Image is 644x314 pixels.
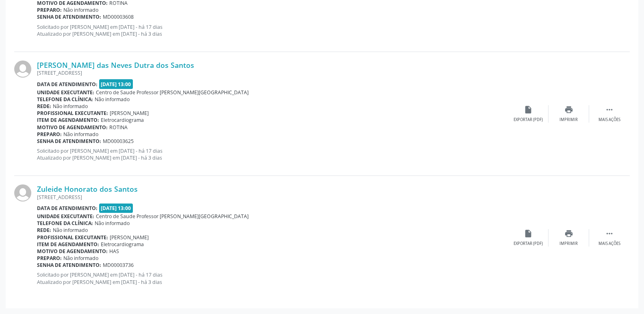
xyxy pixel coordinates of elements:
span: Não informado [63,255,98,262]
span: [PERSON_NAME] [110,234,149,241]
b: Profissional executante: [37,234,108,241]
b: Profissional executante: [37,110,108,117]
div: [STREET_ADDRESS] [37,69,508,76]
b: Item de agendamento: [37,241,99,248]
b: Data de atendimento: [37,205,98,212]
b: Preparo: [37,255,62,262]
b: Senha de atendimento: [37,262,101,269]
b: Preparo: [37,131,62,138]
span: Não informado [63,6,98,13]
span: Não informado [63,131,98,138]
b: Rede: [37,103,51,110]
i: print [564,229,573,238]
i: insert_drive_file [524,105,533,114]
span: HAS [109,248,119,255]
b: Motivo de agendamento: [37,248,108,255]
i: insert_drive_file [524,229,533,238]
img: img [14,184,31,201]
b: Telefone da clínica: [37,220,93,227]
span: [DATE] 13:00 [99,204,133,213]
p: Solicitado por [PERSON_NAME] em [DATE] - há 17 dias Atualizado por [PERSON_NAME] em [DATE] - há 3... [37,147,508,161]
div: Imprimir [559,117,578,123]
span: MD00003625 [103,138,134,145]
b: Telefone da clínica: [37,96,93,103]
b: Rede: [37,227,51,234]
div: Mais ações [598,241,620,247]
img: img [14,61,31,78]
div: Exportar (PDF) [514,117,543,123]
b: Motivo de agendamento: [37,124,108,131]
div: Mais ações [598,117,620,123]
b: Data de atendimento: [37,81,98,88]
i: print [564,105,573,114]
div: Imprimir [559,241,578,247]
span: Não informado [53,227,88,234]
a: [PERSON_NAME] das Neves Dutra dos Santos [37,61,194,69]
a: Zuleide Honorato dos Santos [37,184,138,193]
span: Não informado [53,103,88,110]
span: Eletrocardiograma [101,241,144,248]
b: Unidade executante: [37,89,94,96]
span: Não informado [95,96,130,103]
p: Solicitado por [PERSON_NAME] em [DATE] - há 17 dias Atualizado por [PERSON_NAME] em [DATE] - há 3... [37,271,508,285]
i:  [605,229,614,238]
b: Senha de atendimento: [37,13,101,20]
span: [PERSON_NAME] [110,110,149,117]
span: Eletrocardiograma [101,117,144,123]
span: MD00003736 [103,262,134,269]
b: Unidade executante: [37,213,94,220]
span: Centro de Saude Professor [PERSON_NAME][GEOGRAPHIC_DATA] [96,213,249,220]
div: Exportar (PDF) [514,241,543,247]
i:  [605,105,614,114]
div: [STREET_ADDRESS] [37,194,508,201]
span: Não informado [95,220,130,227]
span: ROTINA [109,124,128,131]
span: Centro de Saude Professor [PERSON_NAME][GEOGRAPHIC_DATA] [96,89,249,96]
p: Solicitado por [PERSON_NAME] em [DATE] - há 17 dias Atualizado por [PERSON_NAME] em [DATE] - há 3... [37,24,508,37]
span: [DATE] 13:00 [99,79,133,89]
b: Senha de atendimento: [37,138,101,145]
b: Item de agendamento: [37,117,99,123]
b: Preparo: [37,6,62,13]
span: MD00003608 [103,13,134,20]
